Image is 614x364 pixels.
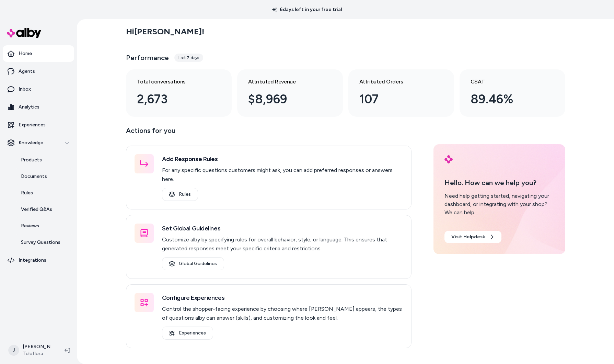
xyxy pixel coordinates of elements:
a: Rules [14,185,74,201]
a: Home [3,45,74,62]
h3: Total conversations [137,78,210,86]
button: J[PERSON_NAME]-2Teleflora [4,339,59,361]
p: [PERSON_NAME]-2 [23,343,54,350]
h3: Configure Experiences [162,293,403,303]
div: 2,673 [137,90,210,109]
img: alby Logo [444,155,453,163]
a: Visit Helpdesk [444,231,501,243]
p: Knowledge [19,139,43,146]
p: Agents [19,68,35,75]
a: Survey Questions [14,234,74,251]
p: Analytics [19,104,39,111]
div: 107 [359,90,432,109]
a: Experiences [162,327,213,340]
h2: Hi [PERSON_NAME] ! [126,26,204,37]
span: Teleflora [23,350,54,357]
p: 6 days left in your free trial [268,6,346,13]
p: Actions for you [126,125,412,141]
h3: CSAT [471,78,543,86]
a: Reviews [14,218,74,234]
a: Attributed Orders 107 [348,69,454,117]
a: Integrations [3,252,74,269]
p: Survey Questions [21,239,60,246]
p: Home [19,50,32,57]
p: Rules [21,190,33,196]
p: Integrations [19,257,46,264]
p: Verified Q&As [21,206,52,213]
h3: Performance [126,53,169,62]
img: alby Logo [7,28,41,38]
a: Global Guidelines [162,257,224,270]
a: Rules [162,188,198,201]
a: Analytics [3,99,74,115]
a: Documents [14,168,74,185]
div: 89.46% [471,90,543,109]
h3: Set Global Guidelines [162,224,403,233]
div: Need help getting started, navigating your dashboard, or integrating with your shop? We can help. [444,192,554,217]
p: Documents [21,173,47,180]
p: Experiences [19,122,46,128]
h3: Add Response Rules [162,154,403,164]
h3: Attributed Orders [359,78,432,86]
div: $8,969 [248,90,321,109]
h3: Attributed Revenue [248,78,321,86]
a: Agents [3,63,74,80]
p: Customize alby by specifying rules for overall behavior, style, or language. This ensures that ge... [162,235,403,253]
p: Hello. How can we help you? [444,178,554,188]
a: Verified Q&As [14,201,74,218]
span: J [8,345,19,356]
a: Inbox [3,81,74,98]
a: CSAT 89.46% [460,69,565,117]
p: Control the shopper-facing experience by choosing where [PERSON_NAME] appears, the types of quest... [162,305,403,322]
div: Last 7 days [174,54,203,62]
p: Products [21,157,42,163]
button: Knowledge [3,135,74,151]
p: For any specific questions customers might ask, you can add preferred responses or answers here. [162,166,403,184]
a: Products [14,152,74,168]
p: Inbox [19,86,31,93]
p: Reviews [21,223,39,229]
a: Total conversations 2,673 [126,69,232,117]
a: Attributed Revenue $8,969 [237,69,343,117]
a: Experiences [3,117,74,133]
